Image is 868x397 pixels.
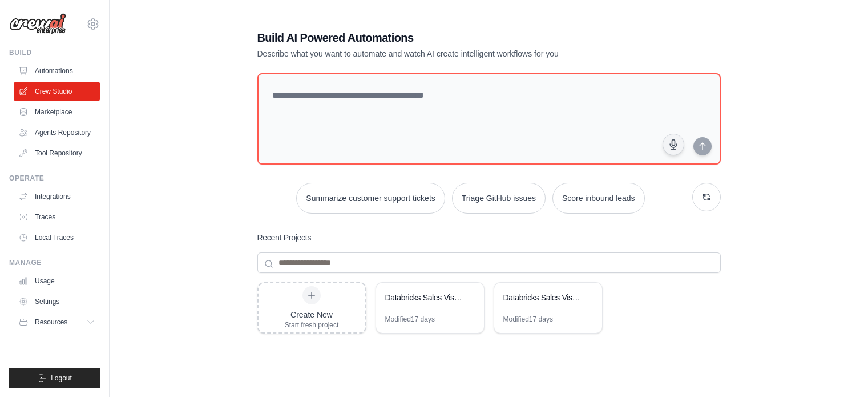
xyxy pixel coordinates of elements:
div: Create New [285,309,339,320]
button: Get new suggestions [692,183,721,211]
h3: Recent Projects [257,232,312,243]
div: Modified 17 days [503,315,553,324]
button: Resources [14,313,100,331]
p: Describe what you want to automate and watch AI create intelligent workflows for you [257,48,641,59]
a: Marketplace [14,103,100,121]
button: Score inbound leads [552,183,645,214]
div: Start fresh project [285,320,339,330]
a: Traces [14,208,100,226]
h1: Build AI Powered Automations [257,30,641,46]
div: Operate [9,174,100,183]
div: Manage [9,258,100,267]
button: Click to speak your automation idea [663,134,684,155]
a: Settings [14,292,100,311]
div: Databricks Sales Visibility Dashboard [385,292,463,303]
a: Usage [14,272,100,290]
button: Triage GitHub issues [452,183,546,214]
button: Logout [9,368,100,388]
a: Integrations [14,187,100,206]
a: Crew Studio [14,82,100,101]
div: Build [9,48,100,57]
span: Resources [35,318,67,327]
span: Logout [51,374,72,383]
div: Databricks Sales Visibility Automation [503,292,582,303]
button: Summarize customer support tickets [296,183,445,214]
a: Local Traces [14,228,100,247]
a: Automations [14,62,100,80]
div: Modified 17 days [385,315,435,324]
img: Logo [9,13,66,35]
a: Tool Repository [14,144,100,162]
a: Agents Repository [14,123,100,142]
